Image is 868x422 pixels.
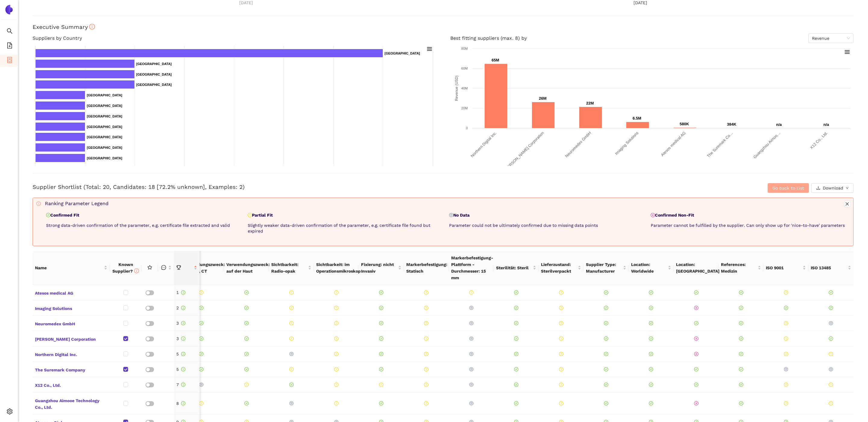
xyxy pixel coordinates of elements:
[289,306,294,310] span: exclamation-circle
[359,251,404,285] th: this column's title is Fixierung: nicht Invasiv,this column is sortable
[449,213,453,217] span: question-circle
[424,306,428,310] span: exclamation-circle
[694,290,698,295] span: check-circle
[727,122,737,127] text: 384K
[649,352,653,356] span: check-circle
[244,401,249,405] span: check-circle
[271,261,307,274] span: Sichtbarkeit: Radio-opak
[604,306,608,310] span: check-circle
[176,265,181,270] span: trophy
[379,401,383,405] span: check-circle
[812,34,850,43] span: Revenue
[449,223,648,229] p: Parameter could not be ultimately confirmed due to missing data points
[7,55,13,67] span: container
[379,321,383,325] span: check-circle
[784,290,788,295] span: exclamation-circle
[424,321,428,325] span: exclamation-circle
[454,76,459,101] text: Revenue (USD)
[514,336,518,341] span: check-circle
[176,382,185,387] span: 7
[334,383,338,387] span: exclamation-circle
[461,86,468,90] text: 40M
[829,321,833,325] span: question-circle
[694,367,698,371] span: check-circle
[87,135,122,139] text: [GEOGRAPHIC_DATA]
[87,146,122,149] text: [GEOGRAPHIC_DATA]
[449,212,648,218] p: No Data
[469,321,473,325] span: question-circle
[559,290,563,295] span: exclamation-circle
[559,352,563,356] span: exclamation-circle
[694,352,698,356] span: close-circle
[539,251,583,285] th: this column's title is Lieferzustand: Sterilverpackt,this column is sortable
[514,383,518,387] span: check-circle
[289,401,294,405] span: question-circle
[224,251,269,285] th: this column's title is Verwendungszweck: auf der Haut,this column is sortable
[35,350,107,358] span: Northern Digital Inc.
[136,62,172,66] text: [GEOGRAPHIC_DATA]
[559,401,563,405] span: exclamation-circle
[461,47,468,50] text: 80M
[739,383,743,387] span: check-circle
[7,40,13,52] span: file-add
[316,261,361,274] span: Sichtbarkeit: im Operationsmikroskop
[844,202,851,206] span: close
[469,336,473,341] span: question-circle
[739,290,743,295] span: check-circle
[694,401,698,405] span: close-circle
[829,336,833,341] span: check-circle
[87,93,122,97] text: [GEOGRAPHIC_DATA]
[469,352,473,356] span: question-circle
[694,321,698,325] span: check-circle
[768,183,809,193] button: Go back to List
[181,261,225,274] span: Verwendungszweck: Röntgen, CT
[46,223,245,229] p: Strong data-driven confirmation of the parameter, e.g. certificate file extracted and valid
[694,336,698,341] span: close-circle
[334,290,338,295] span: exclamation-circle
[766,264,801,271] span: ISO 9001
[244,336,249,341] span: check-circle
[614,130,640,156] text: Imaging Solutions
[334,336,338,341] span: exclamation-circle
[181,367,185,371] span: info-circle
[496,264,532,271] span: Sterilität: Steril
[680,122,689,126] text: 580K
[334,367,338,371] span: exclamation-circle
[176,290,185,295] span: 1
[649,367,653,371] span: check-circle
[649,336,653,341] span: check-circle
[823,185,843,191] span: Download
[269,251,314,285] th: this column's title is Sichtbarkeit: Radio-opak,this column is sortable
[379,336,383,341] span: check-circle
[739,336,743,341] span: check-circle
[314,251,359,285] th: this column's title is Sichtbarkeit: im Operationsmikroskop,this column is sortable
[694,383,698,387] span: check-circle
[244,352,249,356] span: check-circle
[424,352,428,356] span: exclamation-circle
[424,401,428,405] span: exclamation-circle
[199,352,203,356] span: check-circle
[539,96,546,101] text: 26M
[469,383,473,387] span: question-circle
[289,290,294,295] span: exclamation-circle
[809,131,828,150] text: X12 Co., Ltd.
[469,290,473,295] span: exclamation-circle
[199,306,203,310] span: check-circle
[424,290,428,295] span: exclamation-circle
[33,251,110,285] th: this column's title is Name,this column is sortable
[651,223,850,229] p: Parameter cannot be fulfilled by the supplier. Can only show up for 'nice-to-have' parameters
[424,383,428,387] span: exclamation-circle
[631,261,667,274] span: Location: Worldwide
[176,305,185,310] span: 2
[776,122,782,127] text: n/a
[379,290,383,295] span: check-circle
[36,202,41,206] span: info-circle
[35,289,107,296] span: Atesos medical AG
[4,5,14,14] img: Logo
[604,383,608,387] span: check-circle
[244,290,249,295] span: check-circle
[46,212,245,218] p: Confirmed Fit
[504,131,545,172] text: [PERSON_NAME] Corporation
[559,336,563,341] span: exclamation-circle
[583,251,628,285] th: this column's title is Supplier Type: Manufacturer,this column is sortable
